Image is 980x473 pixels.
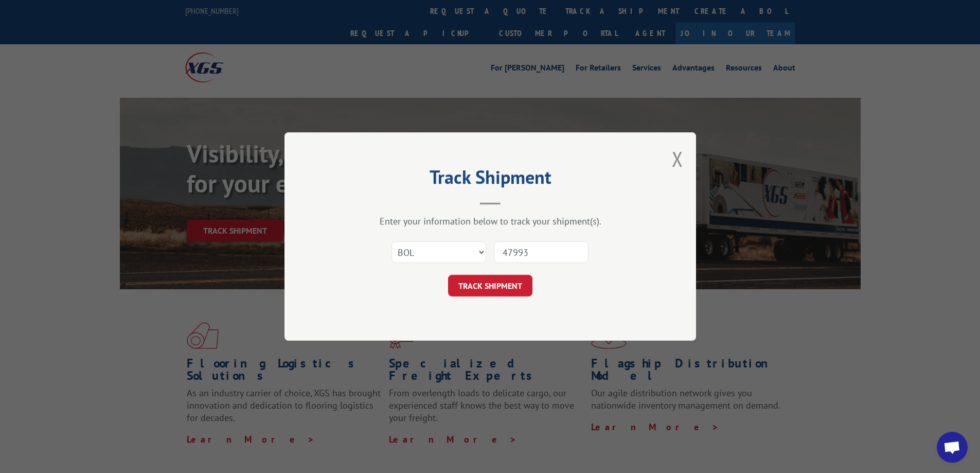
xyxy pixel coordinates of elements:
[448,275,532,296] button: TRACK SHIPMENT
[672,145,683,172] button: Close modal
[937,432,968,463] div: Open chat
[336,215,645,227] div: Enter your information below to track your shipment(s).
[336,170,645,189] h2: Track Shipment
[494,241,589,263] input: Number(s)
